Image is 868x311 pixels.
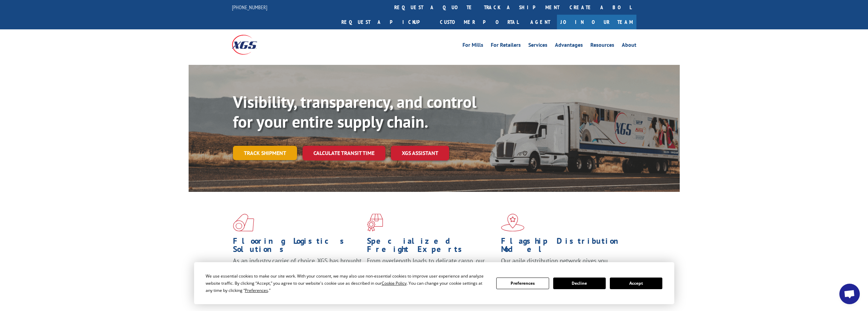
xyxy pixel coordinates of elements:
[336,15,435,29] a: Request a pickup
[232,4,267,11] a: [PHONE_NUMBER]
[391,146,449,160] a: XGS ASSISTANT
[501,214,525,231] img: xgs-icon-flagship-distribution-model-red
[557,15,636,29] a: Join Our Team
[435,15,524,29] a: Customer Portal
[462,42,483,50] a: For Mills
[528,42,547,50] a: Services
[303,146,385,160] a: Calculate transit time
[382,280,407,286] span: Cookie Policy
[367,237,496,257] h1: Specialized Freight Experts
[233,214,254,231] img: xgs-icon-total-supply-chain-intelligence-red
[245,287,268,293] span: Preferences
[233,146,297,160] a: Track shipment
[524,15,557,29] a: Agent
[610,278,662,289] button: Accept
[590,42,614,50] a: Resources
[233,237,362,257] h1: Flooring Logistics Solutions
[555,42,583,50] a: Advantages
[206,272,488,294] div: We use essential cookies to make our site work. With your consent, we may also use non-essential ...
[233,257,362,281] span: As an industry carrier of choice, XGS has brought innovation and dedication to flooring logistics...
[839,284,860,304] div: Open chat
[367,214,383,231] img: xgs-icon-focused-on-flooring-red
[496,278,549,289] button: Preferences
[233,91,476,132] b: Visibility, transparency, and control for your entire supply chain.
[501,237,630,257] h1: Flagship Distribution Model
[491,42,521,50] a: For Retailers
[367,257,496,287] p: From overlength loads to delicate cargo, our experienced staff knows the best way to move your fr...
[194,262,674,304] div: Cookie Consent Prompt
[501,257,627,273] span: Our agile distribution network gives you nationwide inventory management on demand.
[553,278,606,289] button: Decline
[622,42,636,50] a: About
